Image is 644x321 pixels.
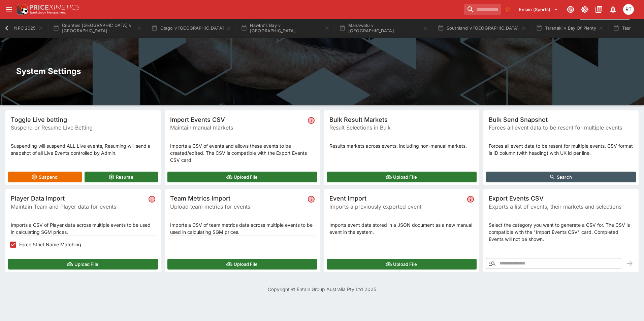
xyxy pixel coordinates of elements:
button: Toggle light/dark mode [579,3,591,15]
span: Export Events CSV [489,194,633,202]
button: No Bookmarks [502,4,513,15]
button: Richard Tatton [621,2,636,17]
h2: System Settings [16,66,628,76]
button: Select Tenant [515,4,562,15]
span: Bulk Send Snapshot [489,116,633,123]
button: open drawer [3,3,15,15]
span: Forces all event data to be resent for multiple events [489,123,633,132]
span: Import Events CSV [170,116,305,123]
span: Exports a list of events, their markets and selections [489,203,633,211]
button: Upload File [327,259,477,270]
p: Forces all event data to be resent for multiple events. CSV format is ID column (with heading) wi... [489,142,633,156]
span: Force Strict Name Matching [19,241,81,248]
button: Search [486,172,636,182]
span: Player Data Import [11,194,146,202]
button: Southland v [GEOGRAPHIC_DATA] [433,19,530,38]
span: Result Selections in Bulk [329,123,474,132]
button: Upload File [327,172,477,182]
span: Team Metrics Import [170,194,305,202]
span: Suspend or Resume Live Betting [11,123,155,132]
span: Upload team metrics for events [170,203,305,211]
span: Maintain Team and Player data for events [11,203,146,211]
p: Suspending will suspend ALL Live events, Resuming will send a snapshot of all Live Events control... [11,142,155,156]
span: Imports a previously exported event [329,203,464,211]
img: PriceKinetics [30,5,79,10]
button: Counties [GEOGRAPHIC_DATA] v [GEOGRAPHIC_DATA] [49,19,146,38]
span: Event Import [329,194,464,202]
button: Taranaki v Bay Of Plenty [532,19,608,38]
p: Imports a CSV of events and allows these events to be created/edited. The CSV is compatible with ... [170,142,315,164]
button: Upload File [167,172,317,182]
button: Connected to PK [565,3,577,15]
p: Results markets across events, including non-manual markets. [329,142,474,149]
button: Notifications [607,3,619,15]
button: Documentation [593,3,605,15]
button: Manawatu v [GEOGRAPHIC_DATA] [335,19,432,38]
button: Suspend [8,172,82,182]
p: Imports a CSV of Player data across multiple events to be used in calculating SGM prices. [11,221,155,236]
p: Imports a CSV of team metrics data across multiple events to be used in calculating SGM prices. [170,221,315,236]
span: Toggle Live betting [11,116,155,123]
button: Upload File [167,259,317,270]
button: Hawke's Bay v [GEOGRAPHIC_DATA] [237,19,334,38]
div: Richard Tatton [623,4,634,15]
button: Upload File [8,259,158,270]
button: Otago v [GEOGRAPHIC_DATA] [147,19,235,38]
img: Sportsbook Management [30,11,66,14]
p: Imports event data stored in a JSON document as a new manual event in the system. [329,221,474,236]
img: PriceKinetics Logo [15,3,28,16]
span: Maintain manual markets [170,123,305,132]
button: Resume [85,172,158,182]
input: search [464,4,501,15]
p: Select the category you want to generate a CSV for. The CSV is compatible with the "Import Events... [489,221,633,243]
span: Bulk Result Markets [329,116,474,123]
